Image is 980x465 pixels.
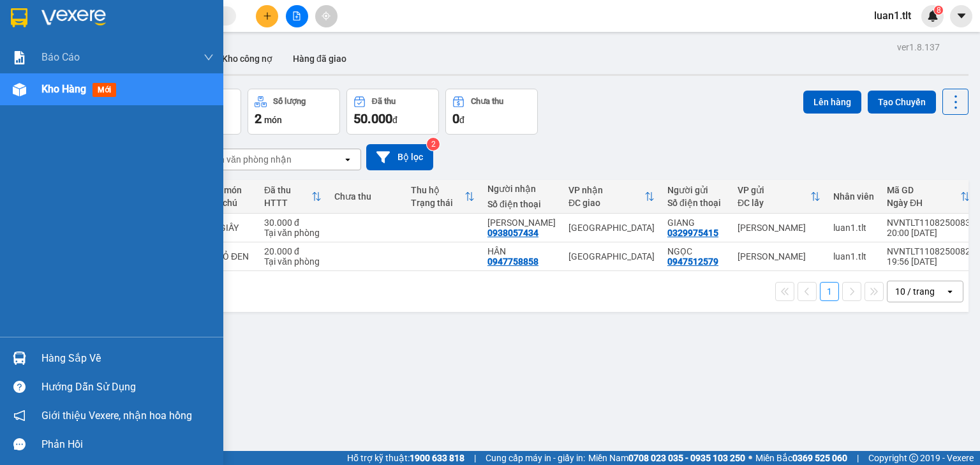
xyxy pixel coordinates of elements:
[411,198,464,208] div: Trạng thái
[343,154,353,165] svg: open
[93,83,116,97] span: mới
[11,8,27,27] img: logo-vxr
[738,223,820,233] div: [PERSON_NAME]
[628,453,745,463] strong: 0708 023 035 - 0935 103 250
[41,83,86,95] span: Kho hàng
[887,256,970,267] div: 19:56 [DATE]
[410,453,464,463] strong: 1900 633 818
[568,198,644,208] div: ĐC giao
[264,115,282,125] span: món
[864,8,921,24] span: luan1.tlt
[445,89,538,135] button: Chưa thu0đ
[411,185,464,195] div: Thu hộ
[41,49,80,65] span: Báo cáo
[347,451,464,465] span: Hỗ trợ kỹ thuật:
[292,11,301,20] span: file-add
[738,251,820,262] div: [PERSON_NAME]
[452,111,459,126] span: 0
[909,454,918,462] span: copyright
[887,228,970,238] div: 20:00 [DATE]
[667,185,725,195] div: Người gửi
[353,111,392,126] span: 50.000
[263,11,272,20] span: plus
[487,256,538,267] div: 0947758858
[13,51,26,64] img: solution-icon
[486,451,585,465] span: Cung cấp máy in - giấy in:
[459,115,464,125] span: đ
[887,185,960,195] div: Mã GD
[322,11,330,20] span: aim
[487,246,556,256] div: HÂN
[833,223,874,233] div: luan1.tlt
[248,89,340,135] button: Số lượng2món
[833,191,874,202] div: Nhân viên
[568,185,644,195] div: VP nhận
[204,153,292,166] div: Chọn văn phòng nhận
[264,198,311,208] div: HTTT
[956,10,967,22] span: caret-down
[256,5,278,27] button: plus
[880,180,977,214] th: Toggle SortBy
[927,10,939,22] img: icon-new-feature
[731,180,827,214] th: Toggle SortBy
[738,198,810,208] div: ĐC lấy
[667,246,725,256] div: NGỌC
[755,451,847,465] span: Miền Bắc
[264,256,322,267] div: Tại văn phòng
[273,97,306,106] div: Số lượng
[264,218,322,228] div: 30.000 đ
[748,455,752,461] span: ⚪️
[315,5,338,27] button: aim
[334,191,398,202] div: Chưa thu
[372,97,396,106] div: Đã thu
[13,438,26,450] span: message
[936,6,940,15] span: 8
[264,185,311,195] div: Đã thu
[405,180,481,214] th: Toggle SortBy
[41,378,214,397] div: Hướng dẫn sử dụng
[568,223,655,233] div: [GEOGRAPHIC_DATA]
[897,40,940,54] div: ver 1.8.137
[258,180,328,214] th: Toggle SortBy
[945,286,955,297] svg: open
[41,435,214,454] div: Phản hồi
[887,246,970,256] div: NVNTLT1108250082
[588,451,745,465] span: Miền Nam
[820,282,839,301] button: 1
[487,199,556,209] div: Số điện thoại
[887,218,970,228] div: NVNTLT1108250083
[366,144,433,170] button: Bộ lọc
[207,223,251,233] div: 1K GIẤY
[264,228,322,238] div: Tại văn phòng
[562,180,661,214] th: Toggle SortBy
[427,138,440,151] sup: 2
[568,251,655,262] div: [GEOGRAPHIC_DATA]
[738,185,810,195] div: VP gửi
[392,115,397,125] span: đ
[950,5,972,27] button: caret-down
[13,83,26,96] img: warehouse-icon
[792,453,847,463] strong: 0369 525 060
[286,5,308,27] button: file-add
[667,228,718,238] div: 0329975415
[346,89,439,135] button: Đã thu50.000đ
[255,111,262,126] span: 2
[833,251,874,262] div: luan1.tlt
[667,198,725,208] div: Số điện thoại
[13,351,26,365] img: warehouse-icon
[857,451,859,465] span: |
[487,228,538,238] div: 0938057434
[283,43,357,74] button: Hàng đã giao
[868,91,936,114] button: Tạo Chuyến
[13,410,26,422] span: notification
[895,285,935,298] div: 10 / trang
[13,381,26,393] span: question-circle
[212,43,283,74] button: Kho công nợ
[487,218,556,228] div: KIM PHÁT
[474,451,476,465] span: |
[471,97,503,106] div: Chưa thu
[207,185,251,195] div: Tên món
[887,198,960,208] div: Ngày ĐH
[204,52,214,63] span: down
[41,408,192,424] span: Giới thiệu Vexere, nhận hoa hồng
